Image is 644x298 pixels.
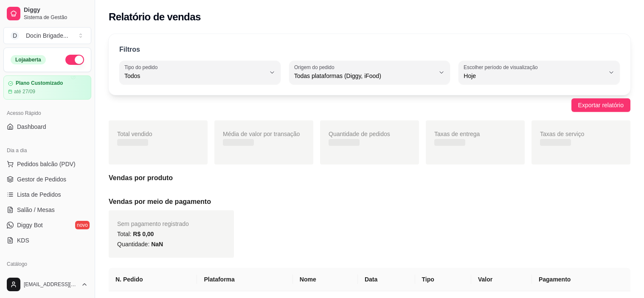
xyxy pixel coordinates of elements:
[24,14,88,21] span: Sistema de Gestão
[571,98,630,112] button: Exportar relatório
[16,80,63,86] article: Plano Customizado
[124,72,265,80] span: Todos
[11,31,19,40] span: D
[17,160,76,168] span: Pedidos balcão (PDV)
[133,231,154,237] span: R$ 0,00
[3,157,91,171] button: Pedidos balcão (PDV)
[117,231,154,237] span: Total:
[109,197,630,207] h5: Vendas por meio de pagamento
[117,241,163,248] span: Quantidade:
[415,268,471,291] th: Tipo
[3,203,91,217] a: Salão / Mesas
[119,45,140,55] p: Filtros
[26,31,68,40] div: Docin Brigade ...
[294,72,435,80] span: Todas plataformas (Diggy, iFood)
[14,88,35,95] article: até 27/09
[289,61,450,84] button: Origem do pedidoTodas plataformas (Diggy, iFood)
[3,27,91,44] button: Select a team
[3,218,91,232] a: Diggy Botnovo
[117,131,152,137] span: Total vendido
[17,221,43,229] span: Diggy Bot
[532,268,630,291] th: Pagamento
[3,188,91,201] a: Lista de Pedidos
[294,64,337,71] label: Origem do pedido
[434,131,480,137] span: Taxas de entrega
[24,281,78,288] span: [EMAIL_ADDRESS][DOMAIN_NAME]
[124,64,160,71] label: Tipo do pedido
[17,206,55,214] span: Salão / Mesas
[3,120,91,134] a: Dashboard
[3,274,91,295] button: [EMAIL_ADDRESS][DOMAIN_NAME]
[3,234,91,247] a: KDS
[3,106,91,120] div: Acesso Rápido
[358,268,415,291] th: Data
[117,220,189,227] span: Sem pagamento registrado
[119,61,281,84] button: Tipo do pedidoTodos
[540,131,584,137] span: Taxas de serviço
[464,64,540,71] label: Escolher período de visualização
[3,3,91,24] a: DiggySistema de Gestão
[17,123,46,131] span: Dashboard
[471,268,532,291] th: Valor
[109,268,197,291] th: N. Pedido
[464,72,605,80] span: Hoje
[109,10,201,24] h2: Relatório de vendas
[578,100,624,110] span: Exportar relatório
[329,131,390,137] span: Quantidade de pedidos
[3,75,91,100] a: Plano Customizadoaté 27/09
[223,131,300,137] span: Média de valor por transação
[109,173,630,183] h5: Vendas por produto
[24,6,88,14] span: Diggy
[197,268,292,291] th: Plataforma
[293,268,358,291] th: Nome
[11,55,46,64] div: Loja aberta
[3,144,91,157] div: Dia a dia
[65,55,84,65] button: Alterar Status
[3,173,91,186] a: Gestor de Pedidos
[151,241,163,248] span: NaN
[17,190,61,199] span: Lista de Pedidos
[458,61,620,84] button: Escolher período de visualizaçãoHoje
[3,257,91,271] div: Catálogo
[17,175,66,184] span: Gestor de Pedidos
[17,236,29,245] span: KDS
